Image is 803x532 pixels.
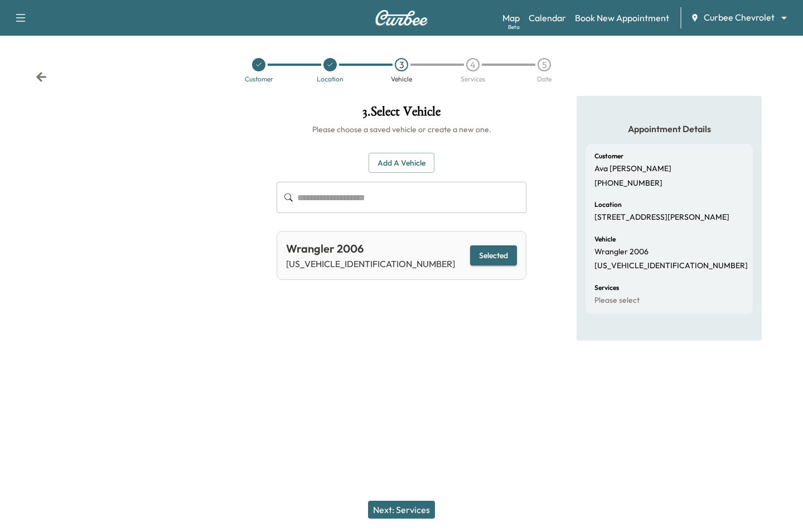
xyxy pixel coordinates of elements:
h6: Location [594,201,622,208]
h1: 3 . Select Vehicle [277,105,526,124]
h6: Vehicle [594,236,616,243]
div: Wrangler 2006 [286,240,455,257]
p: [STREET_ADDRESS][PERSON_NAME] [594,212,729,223]
p: Please select [594,296,640,306]
button: Next: Services [368,501,435,519]
div: Date [537,76,552,83]
div: Services [461,76,485,83]
p: [PHONE_NUMBER] [594,178,662,188]
h6: Please choose a saved vehicle or create a new one. [277,124,526,135]
span: Curbee Chevrolet [704,11,775,24]
div: Customer [245,76,273,83]
a: Calendar [529,11,566,25]
div: Back [36,71,47,83]
h5: Appointment Details [586,123,753,135]
button: Selected [470,245,517,266]
div: Beta [508,23,520,31]
div: 4 [466,58,480,71]
div: Vehicle [391,76,412,83]
div: Location [317,76,344,83]
a: Book New Appointment [575,11,669,25]
p: Wrangler 2006 [594,247,649,257]
button: Add a Vehicle [369,153,434,173]
p: [US_VEHICLE_IDENTIFICATION_NUMBER] [286,257,455,270]
img: Curbee Logo [375,10,428,26]
h6: Customer [594,153,623,159]
p: [US_VEHICLE_IDENTIFICATION_NUMBER] [594,261,748,271]
a: MapBeta [502,11,520,25]
div: 5 [538,58,551,71]
h6: Services [594,284,619,291]
div: 3 [395,58,408,71]
p: Ava [PERSON_NAME] [594,164,671,174]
